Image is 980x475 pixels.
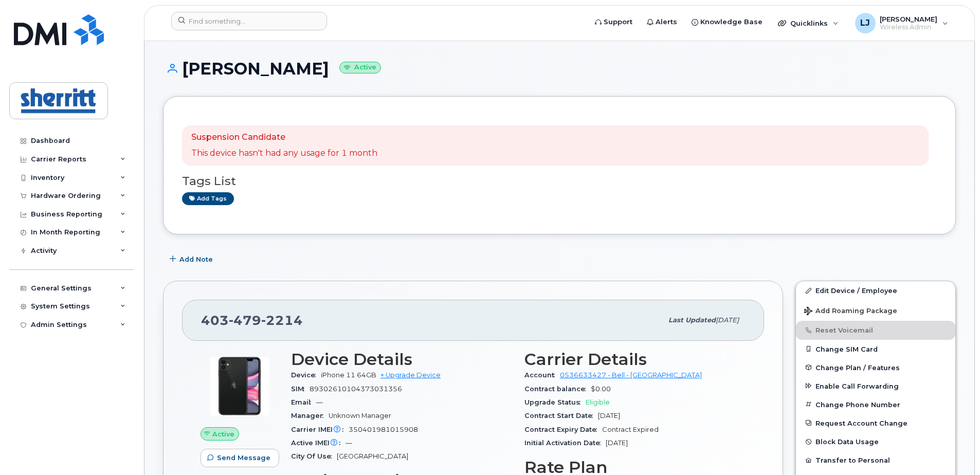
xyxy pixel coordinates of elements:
h3: Tags List [182,175,937,188]
a: 0536633427 - Bell - [GEOGRAPHIC_DATA] [560,371,702,379]
button: Enable Call Forwarding [796,377,955,395]
span: — [316,398,323,406]
span: Enable Call Forwarding [815,382,899,390]
span: Email [291,398,316,406]
a: + Upgrade Device [380,371,441,379]
button: Block Data Usage [796,432,955,451]
a: Edit Device / Employee [796,281,955,300]
span: [DATE] [606,439,628,447]
span: Active [212,429,234,439]
span: Send Message [217,453,270,463]
span: [GEOGRAPHIC_DATA] [337,452,408,460]
span: City Of Use [291,452,337,460]
img: iPhone_11.jpg [209,355,270,417]
button: Send Message [201,449,279,467]
span: Initial Activation Date [524,439,606,447]
button: Change Phone Number [796,395,955,414]
button: Request Account Change [796,414,955,432]
span: iPhone 11 64GB [321,371,376,379]
p: This device hasn't had any usage for 1 month [191,148,377,159]
span: 2214 [261,313,303,328]
button: Change SIM Card [796,340,955,358]
span: 350401981015908 [349,426,418,433]
small: Active [339,62,381,74]
span: Carrier IMEI [291,426,349,433]
h1: [PERSON_NAME] [163,60,956,78]
span: Add Roaming Package [804,307,897,317]
h3: Carrier Details [524,350,746,369]
span: Manager [291,412,329,419]
span: Contract balance [524,385,591,393]
span: Unknown Manager [329,412,391,419]
span: Account [524,371,560,379]
button: Change Plan / Features [796,358,955,377]
button: Add Roaming Package [796,300,955,321]
span: Last updated [668,316,716,324]
span: Eligible [586,398,610,406]
span: — [346,439,352,447]
a: Add tags [182,192,234,205]
span: [DATE] [598,412,620,419]
h3: Device Details [291,350,512,369]
span: Contract Start Date [524,412,598,419]
span: 479 [229,313,261,328]
span: Contract Expiry Date [524,426,602,433]
button: Reset Voicemail [796,321,955,339]
span: Add Note [179,254,213,264]
span: SIM [291,385,310,393]
span: Active IMEI [291,439,346,447]
span: Change Plan / Features [815,363,900,371]
span: Upgrade Status [524,398,586,406]
span: Contract Expired [602,426,659,433]
span: $0.00 [591,385,611,393]
span: 89302610104373031356 [310,385,402,393]
span: 403 [201,313,303,328]
button: Add Note [163,250,222,268]
p: Suspension Candidate [191,132,377,143]
button: Transfer to Personal [796,451,955,469]
span: [DATE] [716,316,739,324]
span: Device [291,371,321,379]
